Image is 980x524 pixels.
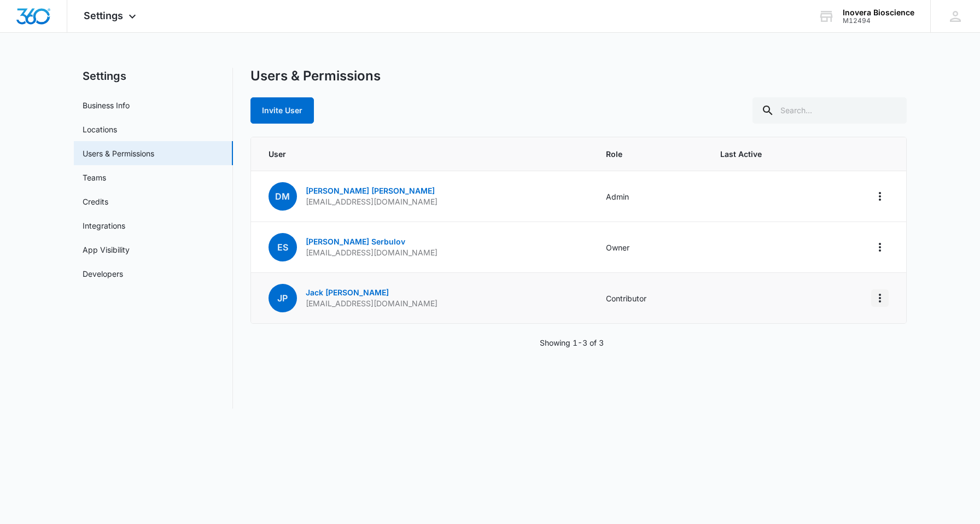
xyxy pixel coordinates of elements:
[752,97,907,124] input: Search...
[269,284,297,312] span: JP
[306,247,437,258] p: [EMAIL_ADDRESS][DOMAIN_NAME]
[269,233,297,261] span: ES
[83,124,117,135] a: Locations
[83,196,108,207] a: Credits
[540,337,604,348] p: Showing 1-3 of 3
[593,273,707,324] td: Contributor
[871,188,889,205] button: Actions
[871,289,889,307] button: Actions
[83,148,154,159] a: Users & Permissions
[306,237,405,246] a: [PERSON_NAME] Serbulov
[306,298,437,309] p: [EMAIL_ADDRESS][DOMAIN_NAME]
[84,10,123,21] span: Settings
[593,171,707,222] td: Admin
[83,100,130,111] a: Business Info
[306,186,435,195] a: [PERSON_NAME] [PERSON_NAME]
[250,68,381,84] h1: Users & Permissions
[83,220,125,231] a: Integrations
[83,268,123,280] a: Developers
[269,192,297,201] a: DM
[593,222,707,273] td: Owner
[269,148,580,160] span: User
[843,8,914,17] div: account name
[720,148,810,160] span: Last Active
[250,97,314,124] button: Invite User
[269,182,297,211] span: DM
[606,148,694,160] span: Role
[269,243,297,252] a: ES
[269,294,297,303] a: JP
[306,288,389,297] a: Jack [PERSON_NAME]
[83,244,130,255] a: App Visibility
[843,17,914,25] div: account id
[83,172,106,183] a: Teams
[306,196,437,207] p: [EMAIL_ADDRESS][DOMAIN_NAME]
[250,106,314,115] a: Invite User
[871,238,889,256] button: Actions
[74,68,233,84] h2: Settings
